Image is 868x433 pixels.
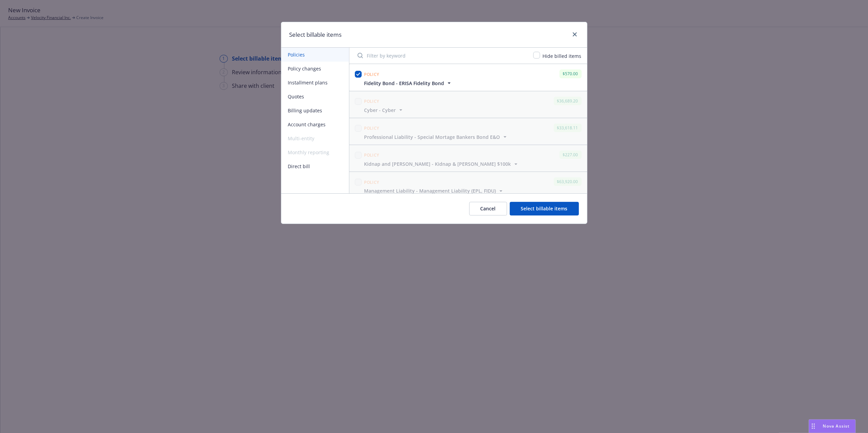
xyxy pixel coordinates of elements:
div: $570.00 [559,69,582,78]
span: Monthly reporting [281,145,349,159]
button: Policies [281,48,349,62]
span: Policy [364,71,379,77]
h1: Select billable items [289,30,342,39]
button: Nova Assist [809,419,856,433]
span: Policy$33,618.11Professional Liability - Special Mortage Bankers Bond E&O [349,118,587,145]
div: Drag to move [809,420,818,433]
button: Management Liability - Management Liability (EPL, FIDU) [364,187,504,194]
button: Professional Liability - Special Mortage Bankers Bond E&O [364,133,508,141]
div: $63,920.00 [554,177,582,186]
div: $227.00 [559,150,582,159]
a: close [571,30,579,38]
button: Quotes [281,90,349,103]
span: Cyber - Cyber [364,107,396,114]
div: $36,689.20 [554,97,582,105]
button: Cancel [469,202,507,215]
button: Billing updates [281,103,349,117]
span: Policy [364,98,379,104]
button: Kidnap and [PERSON_NAME] - Kidnap & [PERSON_NAME] $100k [364,160,519,167]
button: Direct bill [281,159,349,173]
span: Multi-entity [281,131,349,145]
span: Policy$36,689.20Cyber - Cyber [349,91,587,118]
div: $33,618.11 [554,124,582,132]
span: Policy [364,125,379,131]
input: Filter by keyword [353,49,529,62]
span: Policy$227.00Kidnap and [PERSON_NAME] - Kidnap & [PERSON_NAME] $100k [349,145,587,172]
button: Select billable items [510,202,579,215]
button: Cyber - Cyber [364,107,404,114]
span: Nova Assist [823,423,850,429]
button: Fidelity Bond - ERISA Fidelity Bond [364,80,453,87]
span: Policy$63,920.00Management Liability - Management Liability (EPL, FIDU) [349,172,587,198]
span: Fidelity Bond - ERISA Fidelity Bond [364,80,444,87]
button: Account charges [281,117,349,131]
span: Professional Liability - Special Mortage Bankers Bond E&O [364,133,500,141]
button: Policy changes [281,62,349,76]
span: Policy [364,152,379,158]
span: Kidnap and [PERSON_NAME] - Kidnap & [PERSON_NAME] $100k [364,160,511,167]
span: Hide billed items [543,53,582,59]
button: Installment plans [281,76,349,90]
span: Policy [364,179,379,185]
span: Management Liability - Management Liability (EPL, FIDU) [364,187,496,194]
